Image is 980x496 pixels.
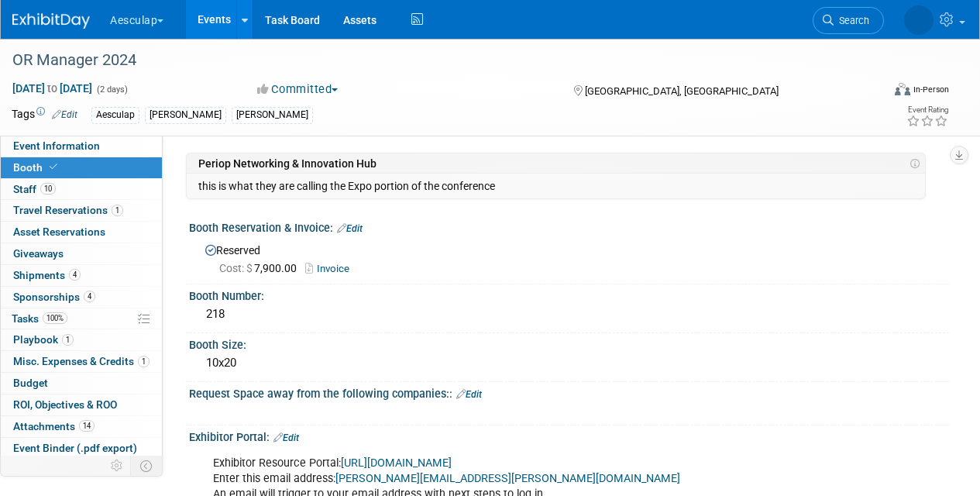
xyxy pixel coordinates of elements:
span: 1 [112,205,123,216]
td: Periop Networking & Innovation Hub [198,157,905,170]
a: Playbook1 [1,329,162,350]
span: 14 [79,420,95,432]
a: Event Binder (.pdf export) [1,438,162,459]
span: Search [834,15,869,26]
a: Invoice [305,263,357,274]
a: Attachments14 [1,416,162,437]
a: Search [813,7,884,34]
div: Aesculap [91,107,139,123]
div: Reserved [201,239,937,277]
a: Staff10 [1,179,162,200]
img: Format-Inperson.png [895,83,910,95]
span: 100% [43,312,67,324]
div: Booth Number: [189,284,949,304]
div: 218 [201,302,937,326]
div: Event Rating [906,106,948,114]
a: Tasks100% [1,308,162,329]
a: Shipments4 [1,265,162,286]
span: Event Binder (.pdf export) [13,442,137,454]
span: [GEOGRAPHIC_DATA], [GEOGRAPHIC_DATA] [585,85,779,97]
a: Sponsorships4 [1,287,162,308]
span: Event Information [13,139,100,152]
span: Attachments [13,420,95,432]
div: Request Space away from the following companies:: [189,382,949,402]
span: Tasks [12,312,67,325]
span: [DATE] [DATE] [12,81,93,95]
div: 10x20 [201,351,937,375]
span: Staff [13,183,56,195]
a: Misc. Expenses & Credits1 [1,351,162,372]
span: 4 [84,291,95,302]
span: Cost: $ [219,262,254,274]
a: Giveaways [1,243,162,264]
img: Linda Zeller [904,5,934,35]
span: (2 days) [95,84,128,95]
div: Booth Reservation & Invoice: [189,216,949,236]
div: OR Manager 2024 [7,46,869,74]
a: Event Information [1,136,162,157]
a: Edit [52,109,77,120]
span: Sponsorships [13,291,95,303]
span: Travel Reservations [13,204,123,216]
span: Budget [13,377,48,389]
a: Asset Reservations [1,222,162,243]
div: Booth Size: [189,333,949,353]
img: ExhibitDay [12,13,90,29]
div: [PERSON_NAME] [145,107,226,123]
span: to [45,82,60,95]
span: Booth [13,161,60,174]
div: In-Person [913,84,949,95]
a: Edit [456,389,482,400]
span: Misc. Expenses & Credits [13,355,150,367]
a: ROI, Objectives & ROO [1,394,162,415]
a: Budget [1,373,162,394]
i: Booth reservation complete [50,163,57,171]
span: 1 [138,356,150,367]
td: Tags [12,106,77,124]
a: Travel Reservations1 [1,200,162,221]
span: ROI, Objectives & ROO [13,398,117,411]
a: Edit [273,432,299,443]
span: 1 [62,334,74,346]
span: Giveaways [13,247,64,260]
div: [PERSON_NAME] [232,107,313,123]
a: [PERSON_NAME][EMAIL_ADDRESS][PERSON_NAME][DOMAIN_NAME] [335,472,680,485]
td: Personalize Event Tab Strip [104,456,131,476]
span: Playbook [13,333,74,346]
span: Shipments [13,269,81,281]
span: 7,900.00 [219,262,303,274]
div: Event Format [812,81,949,104]
span: Asset Reservations [13,226,105,238]
button: Committed [252,81,344,98]
td: this is what they are calling the Expo portion of the conference [198,179,910,193]
a: Booth [1,157,162,178]
a: Edit [337,223,363,234]
a: [URL][DOMAIN_NAME] [341,456,452,470]
span: 10 [40,183,56,195]
span: 4 [69,269,81,281]
td: Toggle Event Tabs [131,456,163,476]
div: Exhibitor Portal: [189,425,949,446]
